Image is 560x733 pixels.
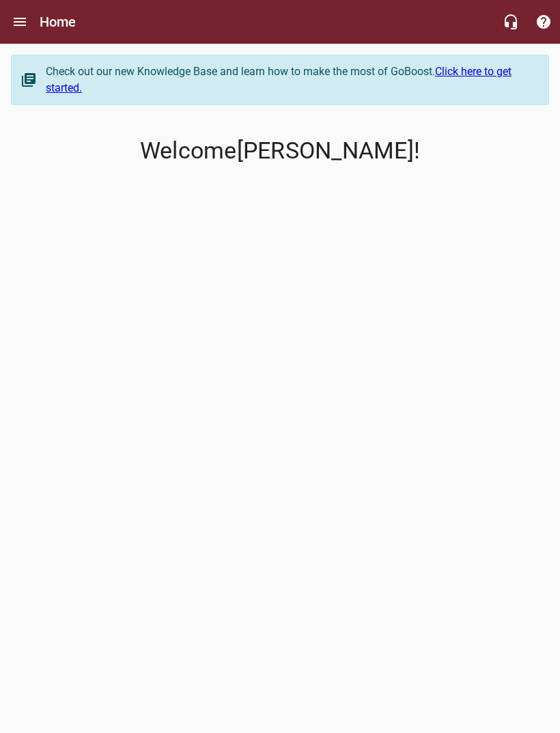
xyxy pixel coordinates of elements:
[494,5,527,38] button: Live Chat
[527,5,560,38] button: Support Portal
[3,5,36,38] button: Open drawer
[46,64,535,96] div: Check out our new Knowledge Base and learn how to make the most of GoBoost.
[40,11,76,33] h6: Home
[11,137,549,165] p: Welcome [PERSON_NAME] !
